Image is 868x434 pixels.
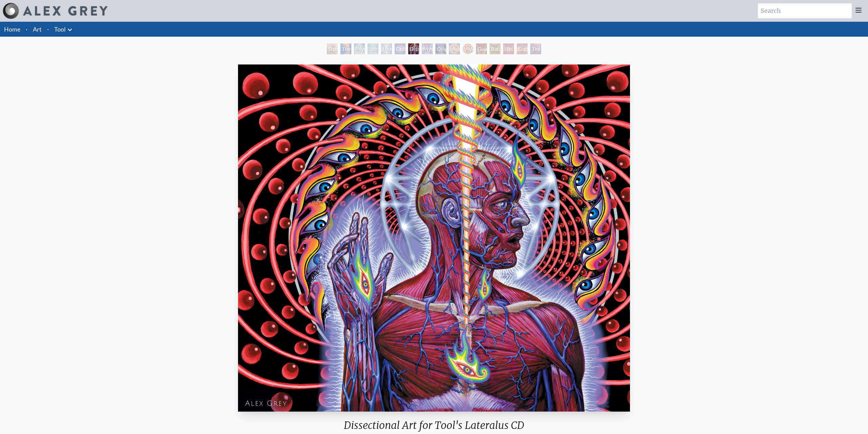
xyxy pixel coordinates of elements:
[54,24,66,34] a: Tool
[395,43,406,54] div: Collective Vision
[33,24,42,34] a: Art
[368,43,378,54] div: Spiritual Energy System
[354,43,365,54] div: Psychic Energy System
[435,43,446,54] div: Original Face
[4,25,20,33] a: Home
[238,64,630,412] img: tool-dissectional-alex-grey-watermarked.jpg
[476,43,487,54] div: Guardian of Infinite Vision
[381,43,392,54] div: Universal Mind Lattice
[490,43,500,54] div: Bardo Being
[530,43,541,54] div: The Great Turn
[462,43,473,54] div: Vision Crystal Tondo
[44,22,52,37] li: ·
[503,43,514,54] div: Net of Being
[422,43,433,54] div: Mystic Eye
[23,22,30,37] li: ·
[758,3,852,18] input: Search
[408,43,419,54] div: Dissectional Art for Tool's Lateralus CD
[340,43,351,54] div: The Torch
[517,43,528,54] div: Godself
[327,43,338,54] div: Study for the Great Turn
[449,43,460,54] div: Vision Crystal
